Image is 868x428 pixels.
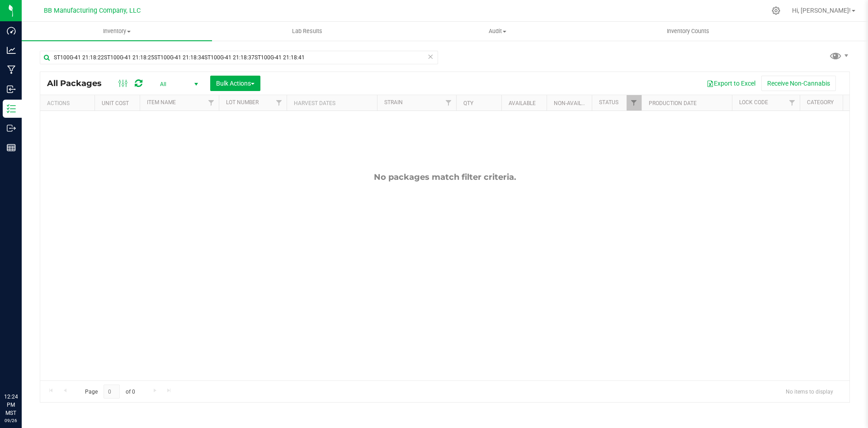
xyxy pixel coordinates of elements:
[4,417,18,424] p: 09/26
[226,99,259,106] a: Lot Number
[27,354,38,365] iframe: Resource center unread badge
[22,22,212,41] a: Inventory
[287,95,377,111] th: Harvest Dates
[7,104,16,113] inline-svg: Inventory
[599,99,618,106] a: Status
[147,99,176,106] a: Item Name
[807,99,834,106] a: Category
[102,100,129,106] a: Unit Cost
[9,356,36,383] iframe: Resource center
[44,7,141,14] span: BB Manufacturing Company, LLC
[7,143,16,152] inline-svg: Reports
[7,65,16,74] inline-svg: Manufacturing
[403,27,592,35] span: Audit
[649,100,697,106] a: Production Date
[280,27,335,35] span: Lab Results
[77,385,142,399] span: Page of 0
[792,7,851,14] span: Hi, [PERSON_NAME]!
[785,95,800,111] a: Filter
[761,76,836,91] button: Receive Non-Cannabis
[701,76,761,91] button: Export to Excel
[40,51,438,64] input: Search Package ID, Item Name, SKU, Lot or Part Number...
[7,26,16,35] inline-svg: Dashboard
[655,27,722,35] span: Inventory Counts
[554,100,594,106] a: Non-Available
[463,100,473,106] a: Qty
[509,100,536,106] a: Available
[384,99,403,106] a: Strain
[212,22,402,41] a: Lab Results
[627,95,642,111] a: Filter
[402,22,593,41] a: Audit
[7,46,16,55] inline-svg: Analytics
[47,100,91,106] div: Actions
[22,27,212,35] span: Inventory
[210,76,260,91] button: Bulk Actions
[441,95,456,111] a: Filter
[40,172,849,182] div: No packages match filter criteria.
[204,95,219,111] a: Filter
[47,78,111,88] span: All Packages
[427,51,434,63] span: Clear
[272,95,287,111] a: Filter
[770,6,782,15] div: Manage settings
[216,80,255,87] span: Bulk Actions
[593,22,783,41] a: Inventory Counts
[739,99,768,106] a: Lock Code
[7,124,16,133] inline-svg: Outbound
[4,393,18,417] p: 12:24 PM MST
[7,85,16,94] inline-svg: Inbound
[778,385,840,398] span: No items to display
